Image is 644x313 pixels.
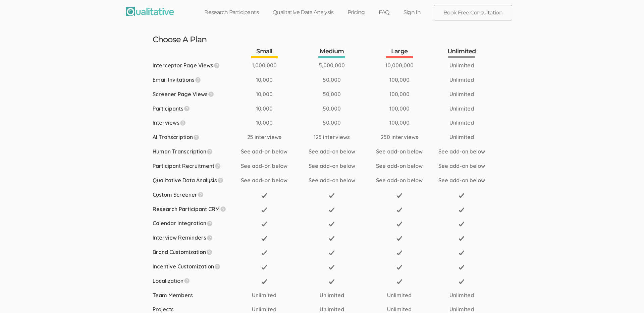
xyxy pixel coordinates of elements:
[194,134,199,140] img: question.svg
[371,116,438,130] td: 100,000
[397,207,402,212] img: check.16x16.gray.svg
[329,236,334,241] img: check.16x16.gray.svg
[235,130,303,144] td: 25 interviews
[329,193,334,198] img: check.16x16.gray.svg
[262,193,267,198] img: check.16x16.gray.svg
[235,159,303,173] td: See add-on below
[438,130,485,144] td: Unlimited
[303,102,371,116] td: 50,000
[235,47,303,58] th: Small
[371,130,438,144] td: 250 interviews
[207,221,213,226] img: question.svg
[262,264,267,270] img: check.16x16.gray.svg
[207,249,212,255] img: question.svg
[262,207,267,212] img: check.16x16.gray.svg
[329,279,334,284] img: check.16x16.gray.svg
[303,159,371,173] td: See add-on below
[438,102,485,116] td: Unlimited
[218,177,223,183] img: question.svg
[235,87,303,102] td: 10,000
[329,221,334,227] img: check.16x16.gray.svg
[303,288,371,303] td: Unlimited
[303,130,371,144] td: 125 interviews
[235,116,303,130] td: 10,000
[153,231,235,245] td: Interview Reminders
[153,274,235,288] td: Localization
[329,207,334,212] img: check.16x16.gray.svg
[207,235,213,241] img: question.svg
[303,73,371,87] td: 50,000
[303,173,371,188] td: See add-on below
[215,263,220,269] img: question.svg
[153,87,235,102] td: Screener Page Views
[438,73,485,87] td: Unlimited
[459,221,464,227] img: check.16x16.gray.svg
[397,279,402,284] img: check.16x16.gray.svg
[262,279,267,284] img: check.16x16.gray.svg
[434,5,512,20] a: Book Free Consultation
[371,73,438,87] td: 100,000
[153,159,235,173] td: Participant Recruitment
[208,91,214,97] img: question.svg
[371,144,438,159] td: See add-on below
[303,116,371,130] td: 50,000
[438,116,485,130] td: Unlimited
[438,47,485,58] th: Unlimited
[438,144,485,159] td: See add-on below
[153,144,235,159] td: Human Transcription
[262,250,267,255] img: check.16x16.gray.svg
[153,73,235,87] td: Email Invitations
[438,288,485,303] td: Unlimited
[153,173,235,188] td: Qualitative Data Analysis
[153,245,235,259] td: Brand Customization
[235,73,303,87] td: 10,000
[153,102,235,116] td: Participants
[262,236,267,241] img: check.16x16.gray.svg
[220,206,226,212] img: question.svg
[438,87,485,102] td: Unlimited
[153,188,235,202] td: Custom Screener
[180,120,186,126] img: question.svg
[184,106,190,111] img: question.svg
[438,173,485,188] td: See add-on below
[438,159,485,173] td: See add-on below
[215,163,221,169] img: question.svg
[207,148,213,154] img: question.svg
[459,279,464,284] img: check.16x16.gray.svg
[214,62,220,68] img: question.svg
[262,221,267,227] img: check.16x16.gray.svg
[459,193,464,198] img: check.16x16.gray.svg
[303,47,371,58] th: Medium
[235,102,303,116] td: 10,000
[235,288,303,303] td: Unlimited
[153,35,491,44] h3: Choose A Plan
[153,259,235,274] td: Incentive Customization
[153,130,235,144] td: AI Transcription
[126,7,174,16] img: Qualitative
[329,264,334,270] img: check.16x16.gray.svg
[459,236,464,241] img: check.16x16.gray.svg
[397,193,402,198] img: check.16x16.gray.svg
[397,221,402,227] img: check.16x16.gray.svg
[153,216,235,231] td: Calendar Integration
[371,87,438,102] td: 100,000
[371,173,438,188] td: See add-on below
[459,207,464,212] img: check.16x16.gray.svg
[371,159,438,173] td: See add-on below
[235,58,303,73] td: 1,000,000
[266,5,340,20] a: Qualitative Data Analysis
[329,250,334,255] img: check.16x16.gray.svg
[303,58,371,73] td: 5,000,000
[198,192,204,197] img: question.svg
[153,202,235,216] td: Research Participant CRM
[396,5,428,20] a: Sign In
[303,87,371,102] td: 50,000
[184,278,190,284] img: question.svg
[153,288,235,303] td: Team Members
[372,5,396,20] a: FAQ
[340,5,372,20] a: Pricing
[197,5,266,20] a: Research Participants
[235,144,303,159] td: See add-on below
[371,47,438,58] th: Large
[397,236,402,241] img: check.16x16.gray.svg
